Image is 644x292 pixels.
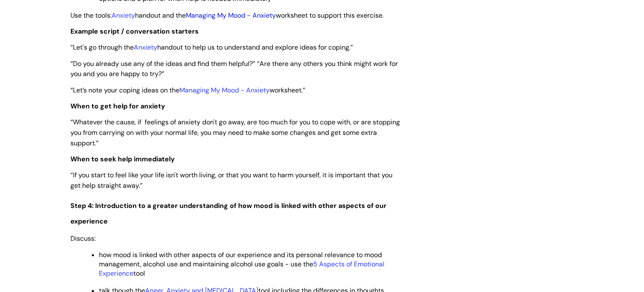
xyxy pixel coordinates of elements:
[70,11,384,20] span: Use the tools: handout and the worksheet to support this exercise.
[70,201,387,226] span: Step 4: Introduction to a greater understanding of how mood is linked with other aspects of our e...
[70,234,96,243] span: Discuss:
[186,11,276,20] a: Managing My Mood - Anxiety
[70,59,398,79] span: “Do you already use any of the ideas and find them helpful?” “Are there any others you think migh...
[70,102,165,110] strong: When to get help for anxiety
[134,43,157,52] a: Anxiety
[70,27,199,36] strong: Example script / conversation starters
[179,86,270,95] a: Managing My Mood - Anxiety
[70,86,305,95] span: “Let’s note your coping ideas on the worksheet.”
[70,155,175,163] strong: When to seek help immediately
[70,118,400,147] span: “Whatever the cause, if feelings of anxiety don't go away, are too much for you to cope with, or ...
[99,260,384,278] a: 5 Aspects of Emotional Experience
[112,11,135,20] a: Anxiety
[70,43,353,52] span: “Let's go through the handout to help us to understand and explore ideas for coping.”
[99,250,384,278] span: how mood is linked with other aspects of our experience and its personal relevance to mood manage...
[70,171,392,190] span: “If you start to feel like your life isn't worth living, or that you want to harm yourself, it is...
